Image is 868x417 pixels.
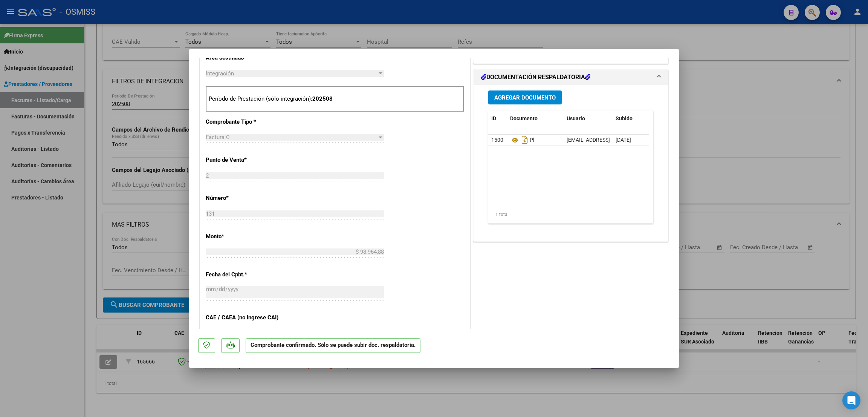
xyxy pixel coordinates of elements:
p: Monto [206,232,283,241]
span: Usuario [567,115,585,121]
div: 1 total [488,205,653,224]
p: Número [206,194,283,202]
p: Punto de Venta [206,156,283,164]
span: Pl [510,137,534,143]
i: Descargar documento [520,134,530,146]
strong: 202508 [312,95,333,102]
span: 150030 [491,137,509,143]
span: Subido [616,115,633,121]
p: Período de Prestación (sólo integración): [209,95,461,103]
datatable-header-cell: ID [488,110,507,127]
h1: DOCUMENTACIÓN RESPALDATORIA [481,73,590,82]
p: CAE / CAEA (no ingrese CAI) [206,313,283,322]
div: Open Intercom Messenger [842,391,860,409]
datatable-header-cell: Documento [507,110,564,127]
p: Comprobante Tipo * [206,118,283,126]
span: Integración [206,70,234,77]
span: [DATE] [616,137,631,143]
datatable-header-cell: Subido [613,110,650,127]
datatable-header-cell: Usuario [564,110,613,127]
mat-expansion-panel-header: DOCUMENTACIÓN RESPALDATORIA [474,70,668,85]
p: Comprobante confirmado. Sólo se puede subir doc. respaldatoria. [246,338,420,353]
span: Documento [510,115,538,121]
span: Factura C [206,134,230,141]
span: Agregar Documento [494,94,556,101]
div: DOCUMENTACIÓN RESPALDATORIA [474,85,668,241]
button: Agregar Documento [488,90,562,104]
span: ID [491,115,496,121]
p: Fecha del Cpbt. [206,270,283,279]
span: [EMAIL_ADDRESS][DOMAIN_NAME] - [PERSON_NAME] [567,137,694,143]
